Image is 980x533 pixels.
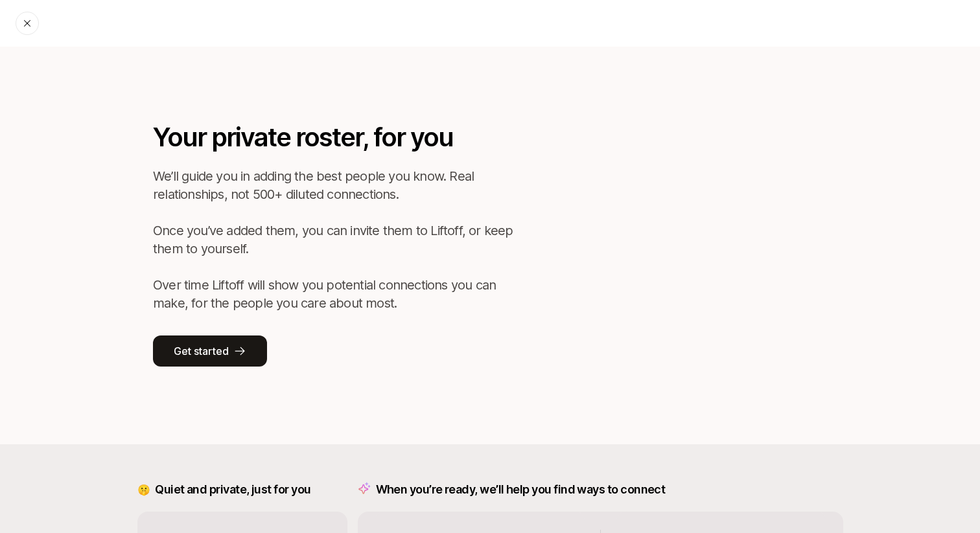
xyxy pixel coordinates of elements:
[137,481,150,498] p: 🤫
[153,335,267,367] button: Get started
[174,343,228,359] p: Get started
[376,481,666,499] p: When you’re ready, we’ll help you find ways to connect
[153,118,516,157] p: Your private roster, for you
[155,481,310,499] p: Quiet and private, just for you
[153,167,516,312] p: We’ll guide you in adding the best people you know. Real relationships, not 500+ diluted connecti...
